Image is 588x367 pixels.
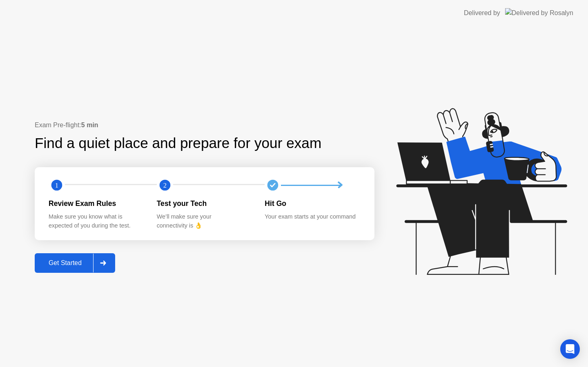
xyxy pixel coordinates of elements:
[265,198,360,209] div: Hit Go
[505,8,573,18] img: Delivered by Rosalyn
[49,198,144,209] div: Review Exam Rules
[81,122,98,128] b: 5 min
[55,181,58,189] text: 1
[35,120,374,130] div: Exam Pre-flight:
[49,212,144,230] div: Make sure you know what is expected of you during the test.
[157,212,252,230] div: We’ll make sure your connectivity is 👌
[464,8,500,18] div: Delivered by
[265,212,360,221] div: Your exam starts at your command
[35,133,323,154] div: Find a quiet place and prepare for your exam
[560,339,580,359] div: Open Intercom Messenger
[163,181,167,189] text: 2
[37,259,93,267] div: Get Started
[35,253,115,273] button: Get Started
[157,198,252,209] div: Test your Tech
